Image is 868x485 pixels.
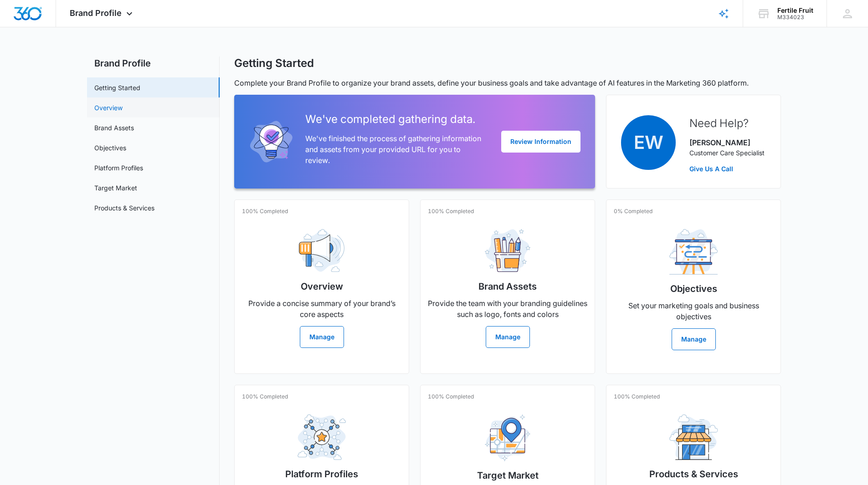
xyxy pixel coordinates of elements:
h2: Objectives [670,282,717,296]
h2: Overview [301,280,343,293]
p: 100% Completed [428,207,474,215]
p: Provide the team with your branding guidelines such as logo, fonts and colors [428,298,587,320]
span: EW [621,115,676,170]
p: We've finished the process of gathering information and assets from your provided URL for you to ... [305,133,487,166]
a: Platform Profiles [94,163,143,173]
h1: Getting Started [234,56,314,70]
button: Manage [300,326,344,348]
p: 100% Completed [242,393,288,401]
h2: Brand Assets [478,280,537,293]
a: Products & Services [94,203,154,213]
p: Provide a concise summary of your brand’s core aspects [242,298,401,320]
span: Brand Profile [70,8,122,18]
p: 0% Completed [614,207,652,215]
a: Target Market [94,183,137,193]
h2: Platform Profiles [285,467,358,481]
h2: Need Help? [689,115,765,132]
h2: We've completed gathering data. [305,111,487,128]
a: Objectives [94,143,126,153]
a: 0% CompletedObjectivesSet your marketing goals and business objectivesManage [606,199,781,374]
a: Getting Started [94,83,140,92]
p: Customer Care Specialist [689,148,765,158]
p: Set your marketing goals and business objectives [614,300,773,322]
h2: Brand Profile [87,56,220,70]
p: Complete your Brand Profile to organize your brand assets, define your business goals and take ad... [234,77,781,88]
a: 100% CompletedBrand AssetsProvide the team with your branding guidelines such as logo, fonts and ... [420,199,595,374]
h2: Target Market [477,469,539,482]
p: 100% Completed [428,393,474,401]
p: 100% Completed [242,207,288,215]
a: Overview [94,103,123,112]
a: Brand Assets [94,123,134,133]
div: account id [777,14,813,20]
a: Give Us A Call [689,164,765,174]
button: Manage [672,328,716,350]
p: 100% Completed [614,393,660,401]
p: [PERSON_NAME] [689,137,765,148]
button: Manage [486,326,530,348]
h2: Products & Services [649,467,738,481]
div: account name [777,7,813,14]
button: Review Information [501,131,580,153]
a: 100% CompletedOverviewProvide a concise summary of your brand’s core aspectsManage [234,199,409,374]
